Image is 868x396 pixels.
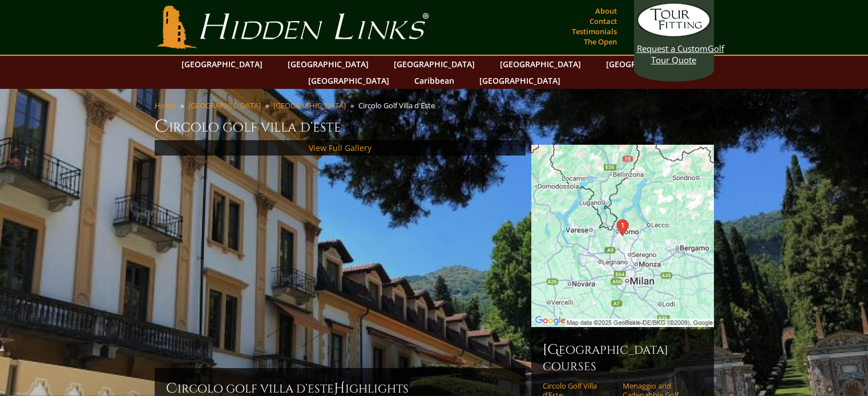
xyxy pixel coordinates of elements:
[282,56,374,72] a: [GEOGRAPHIC_DATA]
[592,3,620,19] a: About
[543,341,703,374] h6: [GEOGRAPHIC_DATA] Courses
[176,56,268,72] a: [GEOGRAPHIC_DATA]
[155,100,176,111] a: Home
[273,100,346,111] a: [GEOGRAPHIC_DATA]
[569,23,620,39] a: Testimonials
[531,145,714,327] img: Google Map of Circolo Golf Villa D'Este, Via Cantù, Montorfano, Province of Como, Italy
[409,72,460,89] a: Caribbean
[474,72,566,89] a: [GEOGRAPHIC_DATA]
[358,100,439,111] li: Circolo Golf Villa d'Este
[587,13,620,29] a: Contact
[309,142,372,153] a: View Full Gallery
[637,3,711,66] a: Request a CustomGolf Tour Quote
[188,100,261,111] a: [GEOGRAPHIC_DATA]
[581,34,620,50] a: The Open
[302,72,395,89] a: [GEOGRAPHIC_DATA]
[494,56,587,72] a: [GEOGRAPHIC_DATA]
[388,56,481,72] a: [GEOGRAPHIC_DATA]
[600,56,693,72] a: [GEOGRAPHIC_DATA]
[637,43,708,54] span: Request a Custom
[155,115,714,138] h1: Circolo Golf Villa d’Este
